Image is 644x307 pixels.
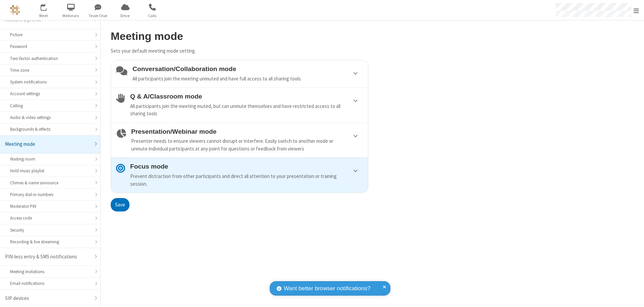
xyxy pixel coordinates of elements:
[10,168,90,174] div: Hold music playlist
[10,43,90,50] div: Password
[10,114,90,121] div: Audio & video settings
[10,5,20,15] img: QA Selenium DO NOT DELETE OR CHANGE
[5,295,90,302] div: SIP devices
[131,128,363,135] h4: Presentation/Webinar mode
[31,13,56,19] span: Meet
[284,284,370,293] span: Want better browser notifications?
[10,215,90,221] div: Access code
[10,227,90,233] div: Security
[111,47,368,55] p: Sets your default meeting mode setting.
[10,79,90,85] div: System notifications
[10,280,90,287] div: Email notifications
[5,253,90,261] div: PIN-less entry & SMS notifications
[58,13,84,19] span: Webinars
[10,239,90,245] div: Recording & live streaming
[130,103,363,118] div: All participants join the meeting muted, but can unmute themselves and have restricted access to ...
[132,65,363,72] h4: Conversation/Collaboration mode
[10,268,90,275] div: Meeting Invitations
[131,137,363,152] div: Presenter needs to ensure viewers cannot disrupt or interfere. Easily switch to another mode or u...
[130,93,363,100] h4: Q & A/Classroom mode
[10,203,90,209] div: Moderator PIN
[10,32,90,38] div: Picture
[10,191,90,198] div: Primary dial-in numbers
[130,173,363,188] div: Prevent distraction from other participants and direct all attention to your presentation or trai...
[86,13,111,19] span: Team Chat
[627,290,639,302] iframe: Chat
[111,30,368,42] h2: Meeting mode
[130,163,363,170] h4: Focus mode
[10,55,90,62] div: Two-factor authentication
[10,103,90,109] div: Calling
[45,4,50,9] div: 1
[5,140,90,148] div: Meeting mode
[111,198,129,211] button: Save
[10,180,90,186] div: Chimes & name announce
[10,67,90,73] div: Time zone
[132,75,363,83] div: All participants join the meeting unmuted and have full access to all sharing tools
[10,126,90,132] div: Backgrounds & effects
[10,90,90,97] div: Account settings
[10,156,90,162] div: Waiting room
[140,13,165,19] span: Calls
[113,13,138,19] span: Drive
